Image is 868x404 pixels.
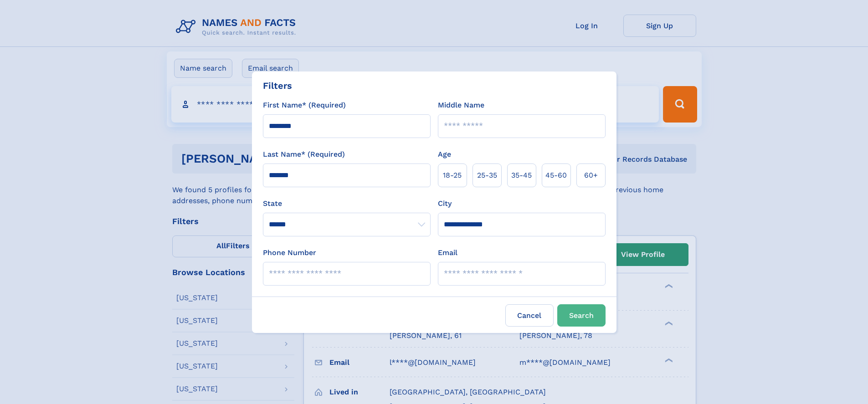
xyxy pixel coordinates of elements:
[438,149,451,160] label: Age
[477,170,497,181] span: 25‑35
[263,198,431,209] label: State
[438,100,484,111] label: Middle Name
[263,79,292,92] div: Filters
[545,170,567,181] span: 45‑60
[438,198,452,209] label: City
[443,170,462,181] span: 18‑25
[557,304,606,327] button: Search
[438,247,457,258] label: Email
[263,149,345,160] label: Last Name* (Required)
[263,100,346,111] label: First Name* (Required)
[263,247,316,258] label: Phone Number
[505,304,554,327] label: Cancel
[511,170,532,181] span: 35‑45
[584,170,598,181] span: 60+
